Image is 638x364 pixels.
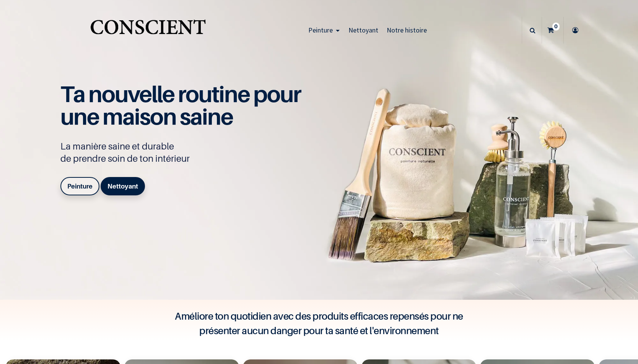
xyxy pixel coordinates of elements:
[101,177,145,195] a: Nettoyant
[89,15,207,45] img: Conscient
[308,26,333,34] span: Peinture
[166,309,472,338] h4: Améliore ton quotidien avec des produits efficaces repensés pour ne présenter aucun danger pour t...
[552,23,560,30] sup: 0
[60,140,309,165] p: La manière saine et durable de prendre soin de ton intérieur
[67,182,93,190] b: Peinture
[60,177,99,195] a: Peinture
[304,17,344,44] a: Peinture
[89,15,207,45] a: Logo of Conscient
[542,17,563,44] a: 0
[107,182,138,190] b: Nettoyant
[348,26,378,34] span: Nettoyant
[387,26,427,34] span: Notre histoire
[60,80,301,130] span: Ta nouvelle routine pour une maison saine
